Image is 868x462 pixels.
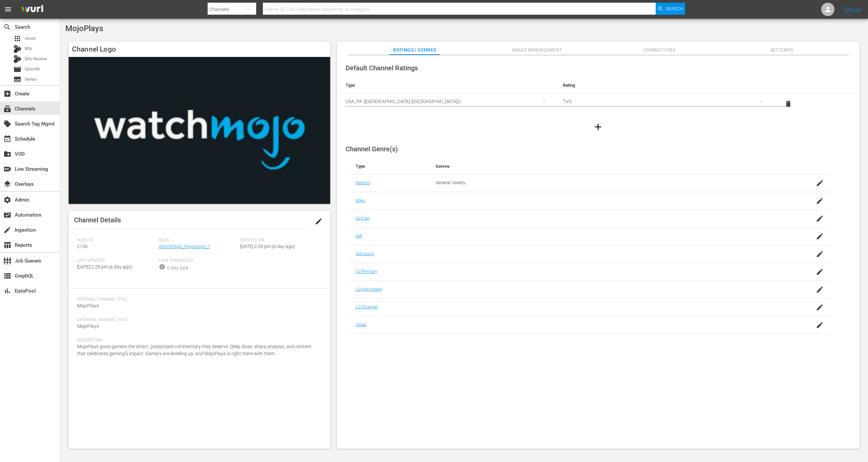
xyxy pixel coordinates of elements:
a: Sign Out [844,7,862,12]
span: Lock Threshold: [159,258,237,263]
span: 2156 [77,244,88,249]
span: Channel Genre(s) [346,145,398,153]
span: Ratings / Genres [389,46,440,54]
a: Roku [356,198,365,203]
span: MojoPlays [65,24,103,33]
span: Created On: [240,238,318,243]
a: Sinclair [356,216,370,221]
span: Episode [13,65,21,73]
span: Settings [756,46,807,54]
span: Create [3,90,11,98]
a: Vidaa [356,322,367,327]
span: menu [4,5,12,13]
span: VOD [3,150,11,158]
span: Reports [3,241,11,249]
div: TVG [563,92,770,111]
span: DataPool [3,287,11,295]
span: [DATE] 2:29 pm (a day ago) [77,264,132,269]
th: Rating [558,77,775,93]
h4: Channel Logo [69,42,330,57]
div: Bits Review [13,55,21,63]
span: External Channel Title: [77,317,318,323]
button: edit [311,213,327,229]
button: delete [780,96,796,112]
span: Slug: [159,238,237,243]
span: delete [784,100,792,108]
a: watchmojo_mojoplays_1 [159,244,210,249]
span: Automation [3,211,11,219]
table: simple table [340,77,856,114]
span: Last Updated: [77,258,155,263]
span: Search [665,3,683,15]
span: Live Streaming [3,165,11,173]
img: ans4CAIJ8jUAAAAAAAAAAAAAAAAAAAAAAAAgQb4GAAAAAAAAAAAAAAAAAAAAAAAAJMjXAAAAAAAAAAAAAAAAAAAAAAAAgAT5G... [16,2,48,17]
span: Search Tag Mgmt [3,120,11,128]
a: LG Secondary [356,287,383,292]
span: info [159,263,165,270]
span: [DATE] 2:28 pm (a day ago) [240,244,295,249]
span: Bits Review [25,56,47,62]
span: Default Channel Ratings [346,64,418,72]
span: Admin [3,196,11,204]
div: 6-day lock [167,264,188,272]
span: Schedule [3,135,11,143]
span: Episode [25,66,40,72]
span: Asset [25,35,36,42]
span: MojoPlays [77,303,99,308]
span: Ingestion [3,226,11,234]
img: MojoPlays [69,57,330,204]
span: Bits [25,45,32,52]
span: Channel Details [74,216,121,224]
span: MojoPlays [77,323,99,329]
span: Wurl ID: [77,238,155,243]
div: Bits [13,45,21,53]
th: Type [340,77,558,93]
span: GraphQL [3,272,11,280]
span: Connectors [634,46,684,54]
button: Search [656,3,685,15]
span: Description: [77,338,318,343]
span: Asset [13,34,21,43]
a: IAB [356,233,362,238]
span: Overlays [3,180,11,188]
span: Series [13,75,21,83]
a: LG Primary [356,269,377,274]
span: Series [25,76,37,83]
span: MojoPlays gives gamers the smart, passionate commentary they deserve. Deep dives, sharp analysis,... [77,344,311,356]
div: USA_PR ([GEOGRAPHIC_DATA] ([GEOGRAPHIC_DATA])) [346,92,552,111]
th: Genres [430,158,777,174]
span: Search [3,23,11,31]
span: Image Management [512,46,562,54]
a: LG Channel [356,304,378,309]
span: Channels [3,105,11,113]
span: Internal Channel Title: [77,297,318,302]
span: edit [315,217,323,225]
span: Job Queues [3,257,11,265]
a: Nielsen [356,180,370,185]
th: Type [350,158,430,174]
a: Samsung [356,251,374,256]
